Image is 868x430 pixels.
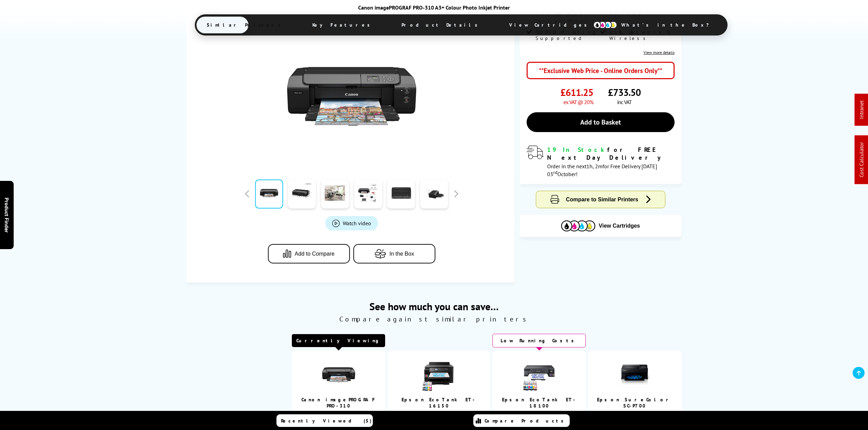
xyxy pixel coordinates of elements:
[281,418,372,424] span: Recently Viewed (5)
[617,99,632,105] span: inc VAT
[187,315,681,324] span: Compare against similar printers
[564,99,593,105] span: ex VAT @ 20%
[196,17,295,33] span: Similar Printers
[858,101,865,119] a: Intranet
[522,358,556,392] img: epson-et-18100-front-new-small.jpg
[499,16,603,34] span: View Cartridges
[547,146,675,161] div: for FREE Next Day Delivery
[285,29,419,163] img: Canon imagePROGRAF PRO-310
[608,86,641,99] span: £733.50
[276,414,373,427] a: Recently Viewed (5)
[502,397,577,409] a: Epson EcoTank ET-18100
[292,334,385,347] div: Currently Viewing
[527,146,675,177] div: modal_delivery
[390,251,414,257] span: In the Box
[525,220,676,231] button: View Cartridges
[611,17,726,33] span: What’s in the Box?
[547,146,607,154] span: 19 In Stock
[553,169,557,175] sup: rd
[485,418,567,424] span: Compare Products
[599,223,640,229] span: View Cartridges
[560,86,593,99] span: £611.25
[593,21,617,29] img: cmyk-icon.svg
[597,397,672,409] a: Epson SureColor SC-P700
[402,397,476,409] a: Epson EcoTank ET-16150
[195,4,673,11] div: Canon imagePROGRAF PRO-310 A3+ Colour Photo Inkjet Printer
[422,358,456,392] img: epson-et-16150-with-ink-small.jpg
[858,142,865,177] a: Cost Calculator
[295,251,335,257] span: Add to Compare
[187,300,681,313] span: See how much you can save…
[492,334,586,347] div: Low Running Costs
[536,191,665,208] button: Compare to Similar Printers
[547,163,657,177] span: Order in the next for Free Delivery [DATE] 03 October!
[473,414,570,427] a: Compare Products
[343,220,371,227] span: Watch video
[643,50,675,55] a: View more details
[322,358,356,392] img: canon-imageprograf-pro-310-front-print-med.jpg
[353,244,435,263] button: In the Box
[268,244,350,263] button: Add to Compare
[527,62,675,79] div: **Exclusive Web Price - Online Orders Only**
[3,198,10,233] span: Product Finder
[566,197,638,202] span: Compare to Similar Printers
[391,17,491,33] span: Product Details
[325,216,378,230] a: Product_All_Videos
[586,163,602,170] span: 1h, 2m
[302,17,384,33] span: Key Features
[527,112,675,132] a: Add to Basket
[618,358,652,392] img: Epson-SC-P700-Front-Main-Small.jpg
[301,397,376,409] a: Canon imagePROGRAF PRO-310
[561,220,595,231] img: Cartridges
